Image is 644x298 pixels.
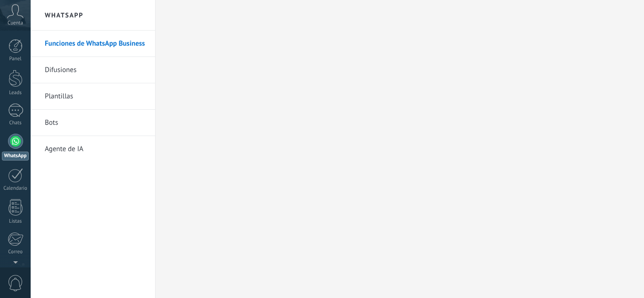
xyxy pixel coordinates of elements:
li: Bots [31,110,155,136]
div: Panel [2,56,29,62]
div: Correo [2,249,29,255]
a: Funciones de WhatsApp Business [45,31,146,57]
a: Agente de IA [45,136,146,162]
a: Difusiones [45,57,146,83]
div: WhatsApp [2,152,29,161]
div: Leads [2,90,29,96]
li: Funciones de WhatsApp Business [31,31,155,57]
span: Cuenta [8,20,23,26]
a: Plantillas [45,83,146,110]
li: Agente de IA [31,136,155,162]
li: Difusiones [31,57,155,83]
div: Calendario [2,185,29,192]
a: Bots [45,110,146,136]
div: Listas [2,218,29,225]
li: Plantillas [31,83,155,110]
div: Chats [2,120,29,126]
